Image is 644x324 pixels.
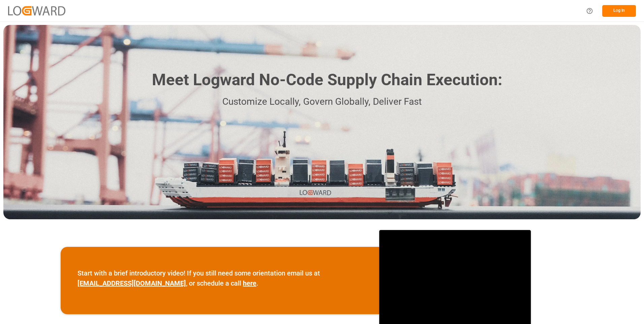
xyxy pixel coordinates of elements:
[142,94,502,109] p: Customize Locally, Govern Globally, Deliver Fast
[152,68,502,92] h1: Meet Logward No-Code Supply Chain Execution:
[8,6,65,15] img: Logward_new_orange.png
[77,279,186,287] a: [EMAIL_ADDRESS][DOMAIN_NAME]
[602,5,636,17] button: Log In
[77,268,362,288] p: Start with a brief introductory video! If you still need some orientation email us at , or schedu...
[582,3,597,19] button: Help Center
[243,279,256,287] a: here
